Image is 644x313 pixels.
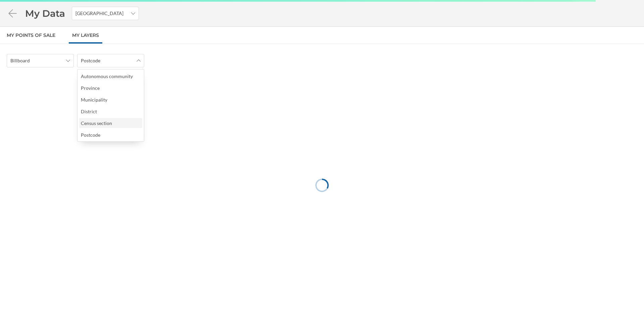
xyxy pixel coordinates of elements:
span: [GEOGRAPHIC_DATA] [75,10,123,17]
span: My Data [25,7,65,20]
div: Census section [81,120,112,126]
div: Postcode [81,132,100,138]
div: Province [81,85,100,91]
a: My Layers [69,27,102,44]
div: Municipality [81,97,107,103]
a: My points of sale [3,27,59,44]
span: Postcode [81,57,100,64]
span: Assistance [13,5,46,11]
div: Autonomous community [81,73,133,79]
div: District [81,109,97,114]
span: Billboard [10,57,30,64]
